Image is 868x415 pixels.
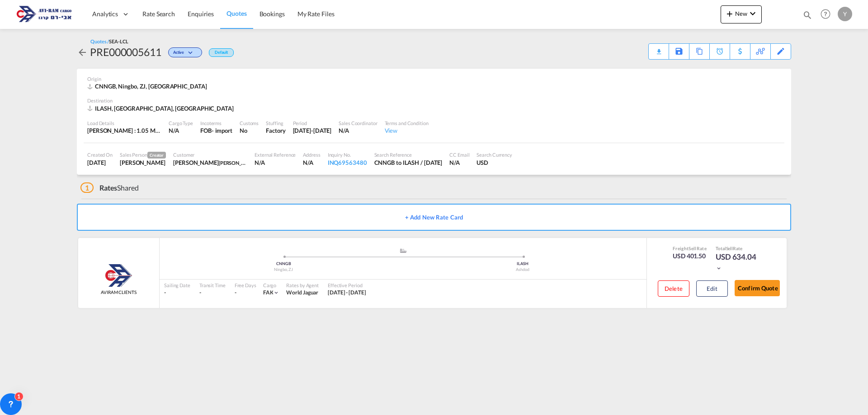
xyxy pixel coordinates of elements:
[87,82,209,90] div: CNNGB, Ningbo, ZJ, Asia Pacific
[403,267,642,273] div: Ashdod
[747,8,758,19] md-icon: icon-chevron-down
[716,245,761,252] div: Total Rate
[77,47,88,58] md-icon: icon-arrow-left
[339,126,377,135] div: N/A
[161,45,204,59] div: Change Status Here
[802,10,812,23] div: icon-magnify
[169,126,193,135] div: N/A
[673,252,707,261] div: USD 401.50
[255,151,296,158] div: External Reference
[721,5,762,23] button: icon-plus 400-fgNewicon-chevron-down
[169,120,193,126] div: Cargo Type
[658,280,689,297] button: Delete
[673,245,707,252] div: Freight Rate
[77,45,90,59] div: icon-arrow-left
[90,45,161,59] div: PRE000005611
[385,120,429,126] div: Terms and Condition
[209,48,234,57] div: Default
[724,10,758,17] span: New
[374,151,443,158] div: Search Reference
[164,289,190,297] div: -
[87,75,781,82] div: Origin
[120,151,166,159] div: Sales Person
[653,44,664,52] div: Quote PDF is not available at this time
[339,120,377,126] div: Sales Coordinator
[385,126,429,135] div: View
[87,159,113,167] div: 7 Sep 2025
[735,280,780,296] button: Confirm Quote
[200,126,212,135] div: FOB
[689,246,696,251] span: Sell
[173,50,186,58] span: Active
[838,7,852,21] div: Y
[716,252,761,273] div: USD 634.04
[263,282,280,289] div: Cargo
[199,289,226,297] div: -
[266,120,285,126] div: Stuffing
[398,248,409,253] md-icon: assets/icons/custom/ship-fill.svg
[87,97,781,104] div: Destination
[105,264,132,287] img: Aviram
[328,159,367,167] div: INQ69563480
[328,151,367,158] div: Inquiry No.
[87,151,113,158] div: Created On
[240,126,259,135] div: No
[164,267,403,273] div: Ningbo, ZJ
[449,151,469,158] div: CC Email
[186,51,197,56] md-icon: icon-chevron-down
[818,6,838,23] div: Help
[724,8,735,19] md-icon: icon-plus 400-fg
[303,151,320,158] div: Address
[164,282,190,289] div: Sailing Date
[328,289,366,297] div: 01 Sep 2025 - 15 Sep 2025
[199,282,226,289] div: Transit Time
[374,159,443,167] div: CNNGB to ILASH / 7 Sep 2025
[403,261,642,267] div: ILASH
[449,159,469,167] div: N/A
[80,182,94,193] span: 1
[240,120,259,126] div: Customs
[87,104,236,112] div: ILASH, Ashdod, Middle East
[328,289,366,296] span: [DATE] - [DATE]
[95,83,207,90] span: CNNGB, Ningbo, ZJ, [GEOGRAPHIC_DATA]
[226,9,246,17] span: Quotes
[87,126,161,135] div: [PERSON_NAME] : 1.05 MT | Volumetric Wt : 7.30 CBM | Chargeable Wt : 7.30 W/M
[109,38,128,44] span: SEA-LCL
[286,289,318,296] span: World Jaguar
[77,204,791,231] button: + Add New Rate Card
[328,282,366,289] div: Effective Period
[716,265,722,271] md-icon: icon-chevron-down
[818,6,833,22] span: Help
[173,159,247,167] div: Haim Kalfon
[235,289,236,297] div: -
[147,152,166,159] span: Creator
[293,126,332,135] div: 15 Sep 2025
[200,120,232,126] div: Incoterms
[219,159,295,166] span: [PERSON_NAME] Plasto Mechanics
[653,45,664,52] md-icon: icon-download
[297,10,335,18] span: My Rate Files
[188,10,214,18] span: Enquiries
[235,282,256,289] div: Free Days
[263,289,274,296] span: FAK
[286,282,319,289] div: Rates by Agent
[286,289,319,297] div: World Jaguar
[293,120,332,126] div: Period
[259,10,285,18] span: Bookings
[164,261,403,267] div: CNNGB
[173,151,247,158] div: Customer
[80,183,139,193] div: Shared
[14,4,75,24] img: 166978e0a5f911edb4280f3c7a976193.png
[212,126,232,135] div: - import
[168,47,202,57] div: Change Status Here
[726,246,733,251] span: Sell
[255,159,296,167] div: N/A
[90,38,128,45] div: Quotes /SEA-LCL
[476,159,512,167] div: USD
[99,183,118,192] span: Rates
[120,159,166,167] div: Yulia Vainblat
[92,9,118,19] span: Analytics
[476,151,512,158] div: Search Currency
[273,289,279,296] md-icon: icon-chevron-down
